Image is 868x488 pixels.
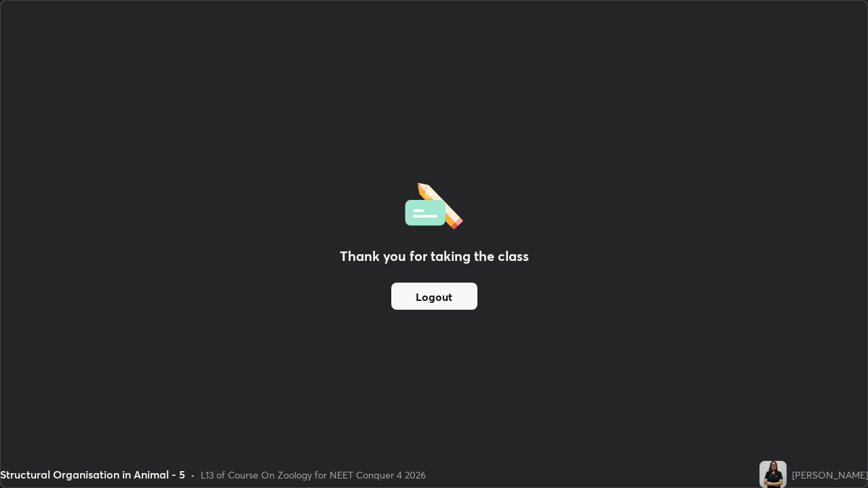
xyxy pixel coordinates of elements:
[759,461,787,488] img: c6438dad0c3c4b4ca32903e77dc45fa4.jpg
[340,246,529,266] h2: Thank you for taking the class
[191,468,195,482] div: •
[391,283,477,310] button: Logout
[405,178,463,230] img: offlineFeedback.1438e8b3.svg
[201,468,426,482] div: L13 of Course On Zoology for NEET Conquer 4 2026
[792,468,868,482] div: [PERSON_NAME]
